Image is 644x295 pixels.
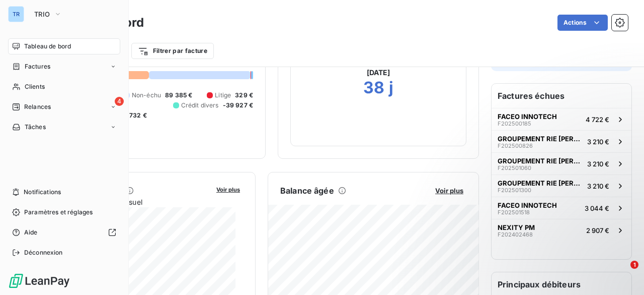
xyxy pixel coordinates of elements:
[389,78,393,98] h2: j
[132,91,161,100] span: Non-échu
[126,111,147,120] span: -732 €
[492,84,631,108] h6: Factures échues
[492,130,631,152] button: GROUPEMENT RIE [PERSON_NAME] C/O COGEVA PMF2025008263 210 €
[115,97,124,106] span: 4
[8,224,120,241] a: Aide
[213,185,243,194] button: Voir plus
[25,123,46,132] span: Tâches
[586,115,609,124] span: 4 722 €
[215,91,231,100] span: Litige
[223,101,253,110] span: -39 927 €
[24,102,51,111] span: Relances
[587,160,609,168] span: 3 210 €
[587,138,609,146] span: 3 210 €
[216,186,240,193] span: Voir plus
[34,10,50,18] span: TRIO
[492,152,631,174] button: GROUPEMENT RIE [PERSON_NAME] C/O COGEVA PMF2025010603 210 €
[25,82,45,91] span: Clients
[367,68,390,78] span: [DATE]
[24,208,93,217] span: Paramètres et réglages
[443,197,644,268] iframe: Intercom notifications message
[165,91,192,100] span: 89 385 €
[131,43,214,59] button: Filtrer par facture
[492,108,631,130] button: FACEO INNOTECHF2025001854 722 €
[8,6,24,22] div: TR
[498,187,531,193] span: F202501300
[587,182,609,190] span: 3 210 €
[498,157,583,165] span: GROUPEMENT RIE [PERSON_NAME] C/O COGEVA PM
[498,179,583,187] span: GROUPEMENT RIE [PERSON_NAME] C/O COGEVA PM
[435,187,463,195] span: Voir plus
[24,42,71,51] span: Tableau de bord
[432,186,466,195] button: Voir plus
[24,248,63,257] span: Déconnexion
[630,261,638,269] span: 1
[498,121,531,127] span: F202500185
[235,91,253,100] span: 329 €
[498,112,557,121] span: FACEO INNOTECH
[610,261,634,285] iframe: Intercom live chat
[498,143,533,149] span: F202500826
[492,174,631,197] button: GROUPEMENT RIE [PERSON_NAME] C/O COGEVA PMF2025013003 210 €
[24,228,38,237] span: Aide
[363,78,384,98] h2: 38
[8,273,70,289] img: Logo LeanPay
[24,188,61,197] span: Notifications
[557,15,608,31] button: Actions
[25,62,50,71] span: Factures
[181,101,219,110] span: Crédit divers
[498,135,583,143] span: GROUPEMENT RIE [PERSON_NAME] C/O COGEVA PM
[363,62,394,68] span: Mois actuel
[280,185,334,197] h6: Balance âgée
[57,197,209,207] span: Chiffre d'affaires mensuel
[498,165,531,171] span: F202501060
